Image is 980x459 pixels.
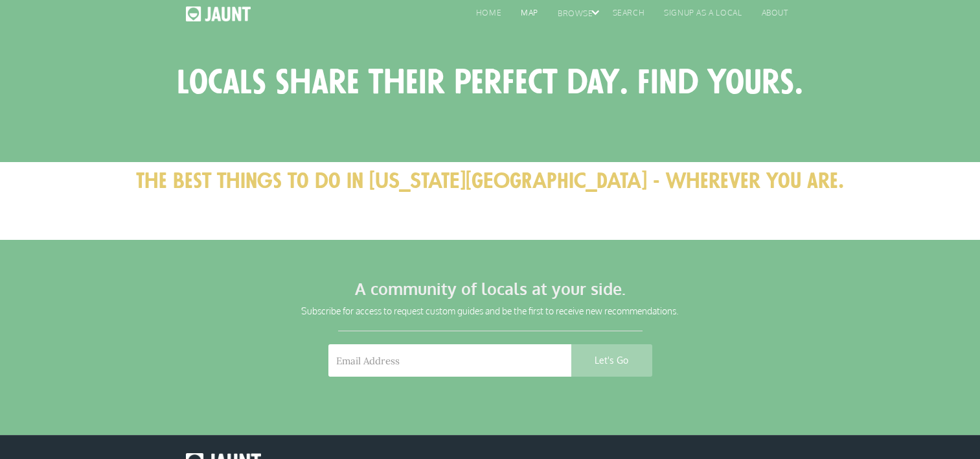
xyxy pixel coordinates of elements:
div: browse [545,7,600,27]
h2: A community of locals at your side. [186,279,795,298]
input: Email Address [328,344,571,377]
a: home [463,6,508,26]
a: signup as a local [651,6,748,26]
a: About [749,6,795,26]
h5: Subscribe for access to request custom guides and be the first to receive new recommendations. [186,305,795,318]
img: Jaunt logo [186,6,251,21]
a: search [600,6,652,26]
a: map [508,6,545,26]
input: Let's Go [571,344,652,377]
